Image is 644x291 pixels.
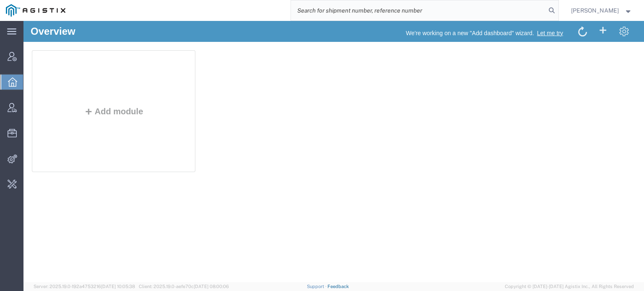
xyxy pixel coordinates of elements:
a: Feedback [327,284,349,289]
span: [DATE] 08:00:06 [194,284,229,289]
span: [DATE] 10:05:38 [101,284,135,289]
a: Support [307,284,328,289]
iframe: FS Legacy Container [23,21,644,282]
span: Client: 2025.19.0-aefe70c [139,284,229,289]
button: [PERSON_NAME] [571,5,633,15]
input: Search for shipment number, reference number [291,0,546,21]
span: Server: 2025.19.0-192a4753216 [34,284,135,289]
button: Add module [58,86,122,95]
span: Copyright © [DATE]-[DATE] Agistix Inc., All Rights Reserved [505,283,634,290]
span: Stanislav Polovyi [571,6,619,15]
img: logo [6,4,65,17]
